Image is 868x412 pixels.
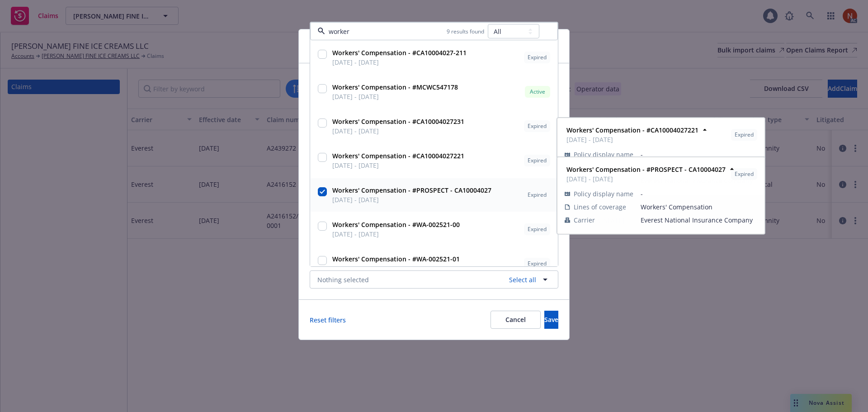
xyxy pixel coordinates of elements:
span: [DATE] - [DATE] [566,135,698,144]
span: Expired [528,122,547,130]
button: Cancel [491,311,541,329]
span: Everest National Insurance Company [641,215,757,225]
strong: Workers' Compensation - #WA-002521-00 [332,220,460,229]
span: [DATE] - [DATE] [332,161,464,170]
span: Save [544,315,558,324]
strong: Workers' Compensation - #CA10004027-211 [332,48,467,57]
strong: Workers' Compensation - #WA-002521-01 [332,255,460,263]
span: Policy display name [574,189,633,199]
span: Expired [528,225,547,233]
strong: Workers' Compensation - #PROSPECT - CA10004027 [566,165,726,174]
span: - [641,150,757,159]
span: Expired [735,131,754,139]
span: Active [528,88,547,96]
span: Expired [528,156,547,165]
span: [DATE] - [DATE] [332,92,458,101]
span: Cancel [505,315,526,324]
span: [DATE] - [DATE] [566,174,726,184]
span: Expired [528,53,547,62]
span: - [641,189,757,199]
span: Workers' Compensation [641,202,757,212]
span: Policy display name [574,150,633,159]
span: Lines of coverage [574,202,626,212]
span: Carrier [574,215,595,225]
button: Save [544,311,558,329]
strong: Workers' Compensation - #CA10004027231 [332,117,464,126]
span: [DATE] - [DATE] [332,264,460,273]
span: Expired [528,260,547,268]
button: Nothing selectedSelect all [310,270,558,289]
span: [DATE] - [DATE] [332,195,491,204]
span: Expired [735,170,754,178]
span: [DATE] - [DATE] [332,57,467,67]
strong: Workers' Compensation - #PROSPECT - CA10004027 [332,186,491,194]
input: Filter by keyword [325,27,447,36]
span: [DATE] - [DATE] [332,229,460,239]
a: Select all [505,275,536,284]
span: Expired [528,191,547,199]
strong: Workers' Compensation - #MCWC547178 [332,83,458,91]
span: [DATE] - [DATE] [332,126,464,136]
a: Reset filters [310,315,346,325]
strong: Workers' Compensation - #CA10004027221 [566,126,698,134]
span: Nothing selected [317,275,369,284]
strong: Workers' Compensation - #CA10004027221 [332,152,464,160]
span: 9 results found [447,28,484,35]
